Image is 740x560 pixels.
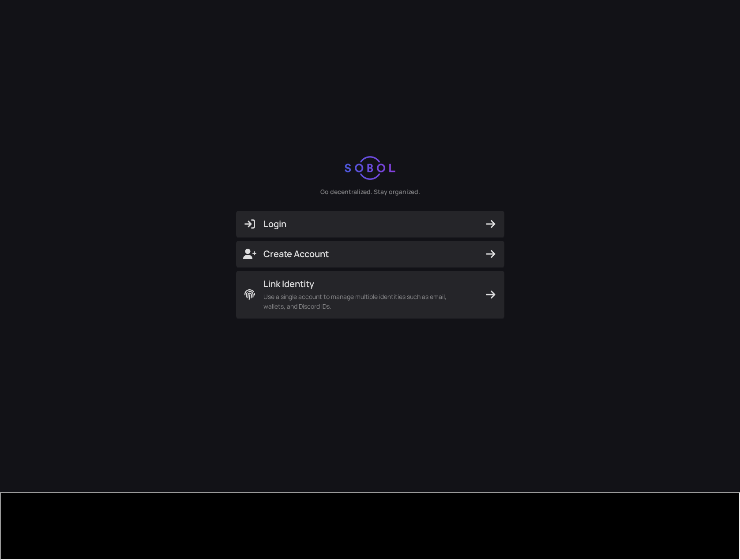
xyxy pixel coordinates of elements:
button: Link IdentityUse a single account to manage multiple identities such as email, wallets, and Disco... [236,271,504,318]
span: Link Identity [263,278,466,290]
div: Go decentralized. Stay organized. [320,187,420,197]
button: Login [236,211,504,237]
img: logo [345,156,395,180]
span: Login [243,218,497,230]
span: Use a single account to manage multiple identities such as email, wallets, and Discord IDs. [263,292,466,311]
button: Create Account [236,241,504,267]
span: Create Account [243,248,497,260]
